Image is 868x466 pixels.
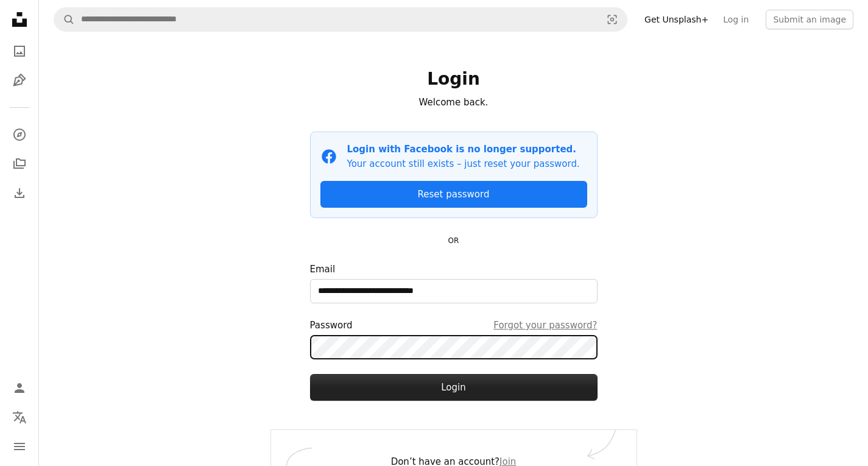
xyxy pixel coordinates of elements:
button: Language [7,405,32,429]
a: Log in [716,10,756,29]
div: Password [310,318,598,333]
button: Menu [7,434,32,459]
a: Home — Unsplash [7,7,32,34]
a: Photos [7,39,32,63]
a: Collections [7,152,32,176]
p: Welcome back. [310,95,598,110]
input: PasswordForgot your password? [310,335,598,359]
a: Explore [7,122,32,147]
a: Illustrations [7,68,32,93]
a: Log in / Sign up [7,376,32,400]
small: OR [448,236,459,245]
button: Search Unsplash [54,8,75,31]
p: Your account still exists – just reset your password. [347,157,580,171]
p: Login with Facebook is no longer supported. [347,142,580,157]
button: Visual search [598,8,627,31]
label: Email [310,262,598,303]
a: Download History [7,181,32,205]
form: Find visuals sitewide [54,7,627,32]
a: Reset password [320,181,587,208]
h1: Login [310,68,598,90]
a: Forgot your password? [493,318,597,333]
button: Login [310,374,598,401]
a: Get Unsplash+ [637,10,716,29]
input: Email [310,279,598,303]
button: Submit an image [766,10,853,29]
